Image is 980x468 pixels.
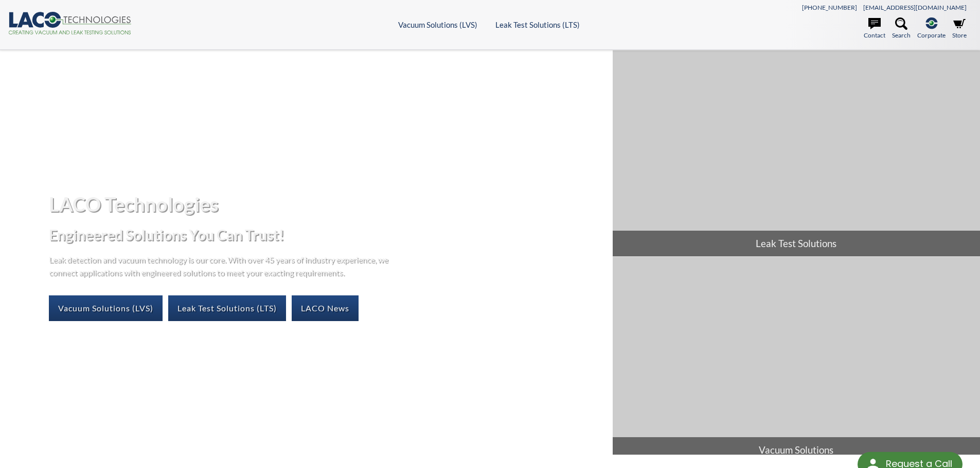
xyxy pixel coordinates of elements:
[892,17,911,40] a: Search
[49,226,604,245] h2: Engineered Solutions You Can Trust!
[864,17,885,40] a: Contact
[495,20,580,29] a: Leak Test Solutions (LTS)
[168,295,286,321] a: Leak Test Solutions (LTS)
[49,295,163,321] a: Vacuum Solutions (LVS)
[917,30,946,40] span: Corporate
[863,4,967,11] a: [EMAIL_ADDRESS][DOMAIN_NAME]
[292,295,359,321] a: LACO News
[613,257,980,463] a: Vacuum Solutions
[952,17,967,40] a: Store
[613,231,980,256] span: Leak Test Solutions
[613,437,980,463] span: Vacuum Solutions
[613,50,980,256] a: Leak Test Solutions
[802,4,857,11] a: [PHONE_NUMBER]
[49,253,394,279] p: Leak detection and vacuum technology is our core. With over 45 years of industry experience, we c...
[49,192,604,217] h1: LACO Technologies
[398,20,477,29] a: Vacuum Solutions (LVS)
